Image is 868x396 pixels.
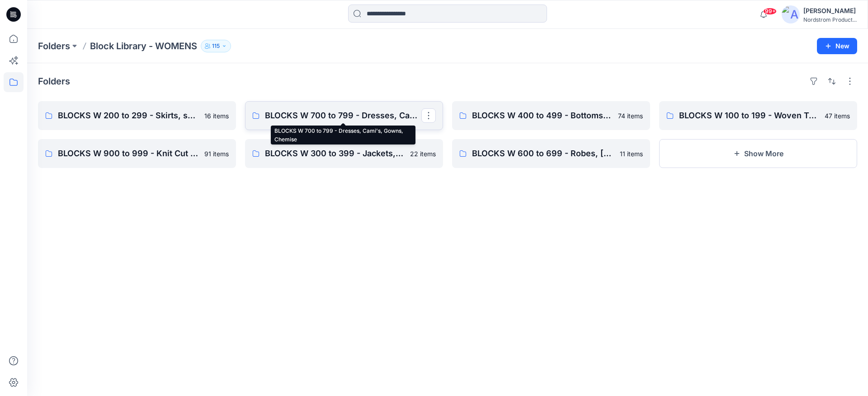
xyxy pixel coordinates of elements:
[659,139,857,168] button: Show More
[201,40,231,52] button: 115
[452,101,650,130] a: BLOCKS W 400 to 499 - Bottoms, Shorts74 items
[245,101,443,130] a: BLOCKS W 700 to 799 - Dresses, Cami's, Gowns, Chemise
[803,16,857,23] div: Nordstrom Product...
[38,76,70,87] h4: Folders
[618,111,643,121] p: 74 items
[212,41,220,51] p: 115
[58,147,199,160] p: BLOCKS W 900 to 999 - Knit Cut & Sew Tops
[245,139,443,168] a: BLOCKS W 300 to 399 - Jackets, Blazers, Outerwear, Sportscoat, Vest22 items
[38,101,236,130] a: BLOCKS W 200 to 299 - Skirts, skorts, 1/2 Slip, Full Slip16 items
[410,149,436,158] p: 22 items
[763,8,777,15] span: 99+
[265,147,405,160] p: BLOCKS W 300 to 399 - Jackets, Blazers, Outerwear, Sportscoat, Vest
[452,139,650,168] a: BLOCKS W 600 to 699 - Robes, [GEOGRAPHIC_DATA]11 items
[204,111,229,121] p: 16 items
[58,109,199,122] p: BLOCKS W 200 to 299 - Skirts, skorts, 1/2 Slip, Full Slip
[679,109,819,122] p: BLOCKS W 100 to 199 - Woven Tops, Shirts, PJ Tops
[204,149,229,158] p: 91 items
[620,149,643,158] p: 11 items
[472,147,614,160] p: BLOCKS W 600 to 699 - Robes, [GEOGRAPHIC_DATA]
[472,109,613,122] p: BLOCKS W 400 to 499 - Bottoms, Shorts
[38,139,236,168] a: BLOCKS W 900 to 999 - Knit Cut & Sew Tops91 items
[90,40,197,52] p: Block Library - WOMENS
[782,5,800,23] img: avatar
[38,40,70,52] a: Folders
[817,38,857,54] button: New
[659,101,857,130] a: BLOCKS W 100 to 199 - Woven Tops, Shirts, PJ Tops47 items
[265,109,421,122] p: BLOCKS W 700 to 799 - Dresses, Cami's, Gowns, Chemise
[803,5,857,16] div: [PERSON_NAME]
[825,111,850,121] p: 47 items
